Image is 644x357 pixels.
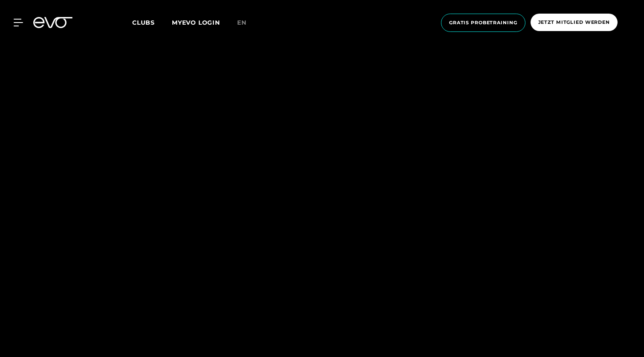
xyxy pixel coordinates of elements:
[438,14,528,32] a: Gratis Probetraining
[172,19,220,26] a: MYEVO LOGIN
[528,14,620,32] a: Jetzt Mitglied werden
[538,19,610,26] span: Jetzt Mitglied werden
[237,18,257,28] a: en
[449,19,517,26] span: Gratis Probetraining
[132,19,155,26] span: Clubs
[237,19,247,26] span: en
[132,18,172,26] a: Clubs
